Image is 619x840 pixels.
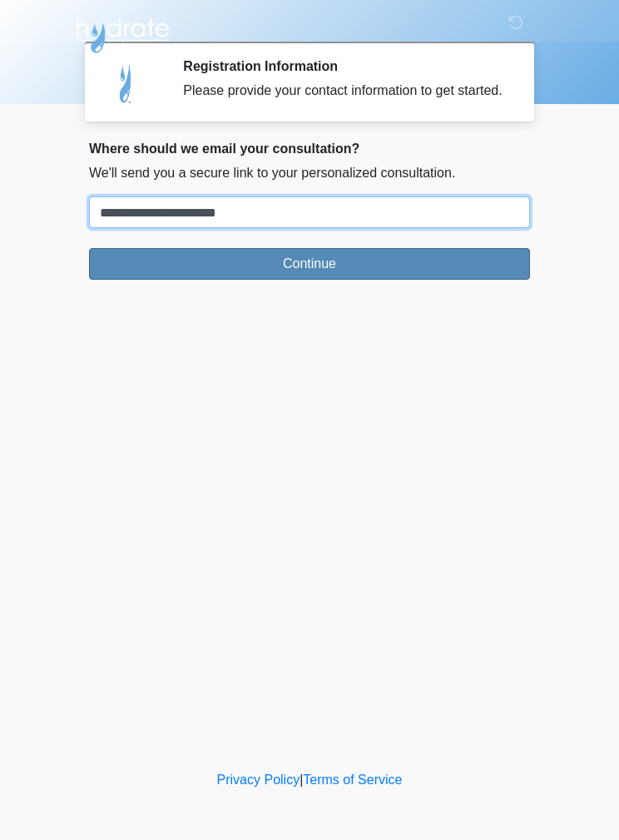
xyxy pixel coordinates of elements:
[89,141,530,157] h2: Where should we email your consultation?
[303,773,402,787] a: Terms of Service
[217,773,300,787] a: Privacy Policy
[183,81,505,101] div: Please provide your contact information to get started.
[89,248,530,280] button: Continue
[89,163,530,183] p: We'll send you a secure link to your personalized consultation.
[72,12,172,54] img: Hydrate IV Bar - Flagstaff Logo
[300,773,303,787] a: |
[102,58,151,108] img: Agent Avatar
